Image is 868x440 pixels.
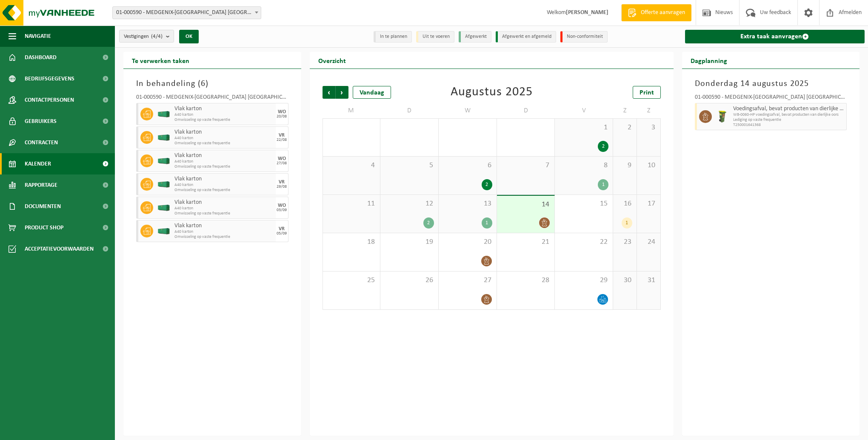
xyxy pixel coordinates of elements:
div: 2 [482,179,492,190]
td: D [497,103,555,118]
td: M [323,103,381,118]
div: VR [279,133,285,138]
span: 8 [559,161,608,170]
li: In te plannen [374,31,412,43]
div: 01-000590 - MEDGENIX-[GEOGRAPHIC_DATA] [GEOGRAPHIC_DATA] - WEVELGEM [136,94,288,103]
div: 22/08 [277,138,287,142]
span: Print [640,89,654,96]
span: 3 [641,123,656,132]
div: 1 [598,179,608,190]
span: Vorige [323,86,335,99]
div: 20/08 [277,114,287,119]
span: 6 [201,80,206,88]
span: 21 [501,237,551,247]
div: 2 [598,141,608,152]
span: 01-000590 - MEDGENIX-BENELUX NV - WEVELGEM [113,7,261,19]
img: WB-0060-HPE-GN-50 [716,110,729,123]
td: W [439,103,497,118]
span: 22 [559,237,608,247]
button: OK [179,30,199,43]
span: 7 [501,161,551,170]
span: Navigatie [25,26,51,47]
td: Z [613,103,637,118]
div: WO [278,156,286,161]
span: Omwisseling op vaste frequentie [174,234,274,240]
div: Vandaag [353,86,391,99]
a: Offerte aanvragen [621,4,691,21]
img: HK-XA-40-GN-00 [157,181,170,188]
span: 15 [559,199,608,209]
span: WB-0060-HP voedingsafval, bevat producten van dierlijke oors [733,112,845,117]
span: Omwisseling op vaste frequentie [174,188,274,193]
span: Lediging op vaste frequentie [733,117,845,123]
div: 03/09 [277,208,287,212]
span: A40 karton [174,183,274,188]
td: V [555,103,613,118]
div: 01-000590 - MEDGENIX-[GEOGRAPHIC_DATA] [GEOGRAPHIC_DATA] - WEVELGEM [695,94,847,103]
span: Product Shop [25,217,63,238]
a: Print [633,86,661,99]
span: Vlak karton [174,152,274,159]
span: 16 [617,199,632,209]
span: Contactpersonen [25,89,74,111]
span: Omwisseling op vaste frequentie [174,211,274,216]
h3: In behandeling ( ) [136,77,288,90]
li: Non-conformiteit [560,31,608,43]
span: 23 [617,237,632,247]
span: 2 [617,123,632,132]
span: 12 [385,199,434,209]
span: 25 [327,276,376,285]
div: 27/08 [277,161,287,166]
span: 27 [443,276,492,285]
span: 19 [385,237,434,247]
span: 30 [617,276,632,285]
count: (4/4) [151,34,163,39]
span: Omwisseling op vaste frequentie [174,141,274,146]
span: 17 [641,199,656,209]
span: Vestigingen [124,30,163,43]
td: Z [637,103,661,118]
span: A40 karton [174,159,274,164]
td: D [380,103,439,118]
div: 2 [423,217,434,229]
span: 1 [559,123,608,132]
h2: Overzicht [310,52,354,69]
span: Kalender [25,153,51,174]
span: 9 [617,161,632,170]
div: VR [279,180,285,185]
span: Offerte aanvragen [639,9,687,17]
span: Voedingsafval, bevat producten van dierlijke oorsprong, onverpakt, categorie 3 [733,106,845,112]
span: T250001641368 [733,123,845,128]
div: WO [278,109,286,114]
span: 31 [641,276,656,285]
span: Contracten [25,132,58,153]
span: Omwisseling op vaste frequentie [174,117,274,123]
span: Acceptatievoorwaarden [25,238,94,260]
a: Extra taak aanvragen [685,30,865,43]
span: 10 [641,161,656,170]
span: 26 [385,276,434,285]
h2: Dagplanning [682,52,736,69]
span: Vlak karton [174,199,274,206]
li: Afgewerkt en afgemeld [496,31,556,43]
div: 1 [482,217,492,229]
span: Vlak karton [174,223,274,229]
span: Omwisseling op vaste frequentie [174,164,274,169]
img: HK-XA-40-GN-00 [157,228,170,234]
strong: [PERSON_NAME] [566,9,608,16]
div: Augustus 2025 [451,86,533,99]
span: 29 [559,276,608,285]
span: 24 [641,237,656,247]
span: Documenten [25,196,61,217]
span: Volgende [336,86,348,99]
h2: Te verwerken taken [123,52,198,69]
span: A40 karton [174,229,274,234]
button: Vestigingen(4/4) [119,30,174,43]
div: 1 [622,217,632,229]
span: Vlak karton [174,129,274,136]
span: 20 [443,237,492,247]
span: 18 [327,237,376,247]
span: A40 karton [174,206,274,211]
span: Dashboard [25,47,57,68]
span: Rapportage [25,174,57,196]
